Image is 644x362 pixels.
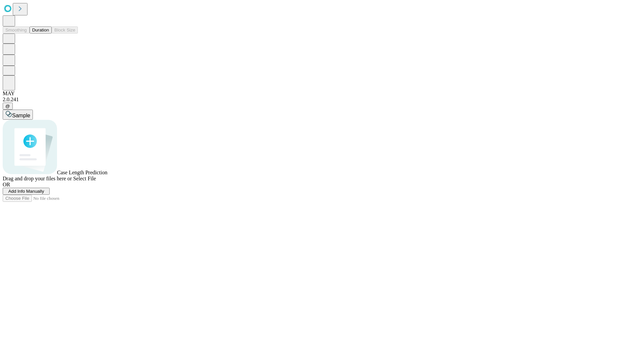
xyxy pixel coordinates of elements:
[57,170,107,175] span: Case Length Prediction
[3,97,641,103] div: 2.0.241
[3,90,641,97] div: MAY
[3,182,10,187] span: OR
[30,26,52,34] button: Duration
[8,189,44,194] span: Add Info Manually
[12,113,30,118] span: Sample
[73,176,96,181] span: Select File
[3,26,30,34] button: Smoothing
[52,26,78,34] button: Block Size
[3,110,33,120] button: Sample
[3,176,72,181] span: Drag and drop your files here or
[5,104,10,109] span: @
[3,188,50,195] button: Add Info Manually
[3,103,13,110] button: @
